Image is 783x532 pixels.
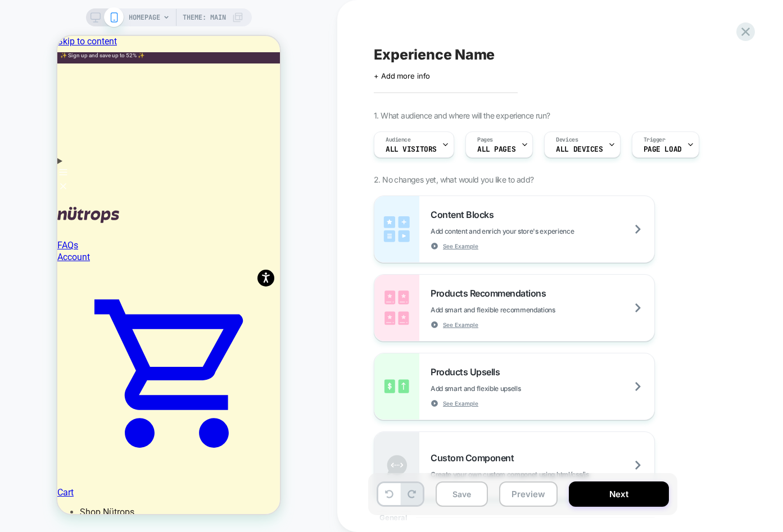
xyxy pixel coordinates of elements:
[3,16,87,22] span: ✨ Sign up and save up to 52% ✨
[644,136,666,144] span: Trigger
[431,452,519,463] span: Custom Component
[374,71,430,80] span: + Add more info
[556,145,603,153] span: ALL DEVICES
[431,227,630,235] span: Add content and enrich your store's experience
[374,175,533,184] span: 2. No changes yet, what would you like to add?
[183,8,226,26] span: Theme: MAIN
[431,384,577,393] span: Add smart and flexible upsells
[443,321,478,329] span: See Example
[374,46,495,63] span: Experience Name
[644,145,682,153] span: Page Load
[129,8,160,26] span: HOMEPAGE
[431,470,645,479] span: Create your own custom componet using html/css/js
[556,136,578,144] span: Devices
[431,366,505,378] span: Products Upsells
[477,136,493,144] span: Pages
[436,481,488,507] button: Save
[499,481,558,507] button: Preview
[386,136,411,144] span: Audience
[431,288,551,299] span: Products Recommendations
[374,111,550,120] span: 1. What audience and where will the experience run?
[569,481,669,507] button: Next
[22,471,77,481] a: Shop Nütrops
[443,242,478,250] span: See Example
[477,145,515,153] span: ALL PAGES
[386,145,437,153] span: All Visitors
[443,399,478,407] span: See Example
[431,209,499,220] span: Content Blocks
[431,306,612,314] span: Add smart and flexible recommendations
